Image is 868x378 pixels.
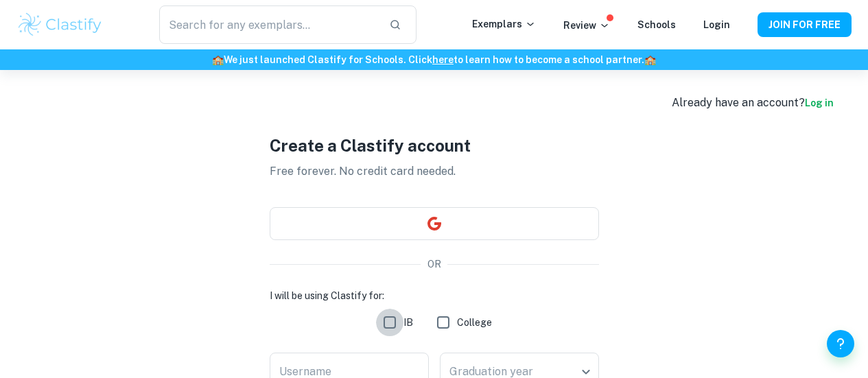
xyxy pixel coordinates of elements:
[427,257,441,272] p: OR
[805,97,834,108] a: Log in
[563,18,610,33] p: Review
[758,12,852,37] button: JOIN FOR FREE
[672,95,834,111] div: Already have an account?
[270,288,599,303] h6: I will be using Clastify for:
[637,19,676,30] a: Schools
[703,19,730,30] a: Login
[457,315,492,330] span: College
[472,16,536,32] p: Exemplars
[827,330,854,357] button: Help and Feedback
[432,54,454,65] a: here
[270,163,599,180] p: Free forever. No credit card needed.
[270,133,599,158] h1: Create a Clastify account
[403,315,413,330] span: IB
[644,54,656,65] span: 🏫
[3,52,865,67] h6: We just launched Clastify for Schools. Click to learn how to become a school partner.
[159,5,379,44] input: Search for any exemplars...
[212,54,224,65] span: 🏫
[16,11,104,38] img: Clastify logo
